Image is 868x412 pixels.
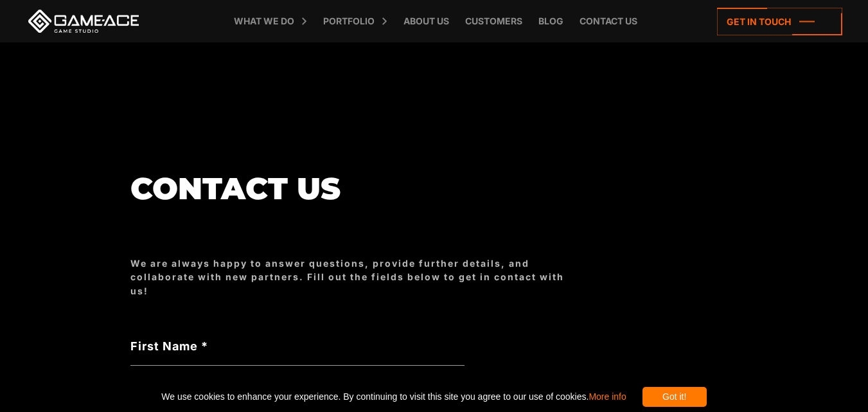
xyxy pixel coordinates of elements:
[130,256,580,298] div: We are always happy to answer questions, provide further details, and collaborate with new partne...
[161,387,626,407] span: We use cookies to enhance your experience. By continuing to visit this site you agree to our use ...
[130,337,465,355] label: First Name *
[642,387,707,407] div: Got it!
[130,172,580,205] h1: Contact us
[717,8,842,35] a: Get in touch
[589,391,626,402] a: More info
